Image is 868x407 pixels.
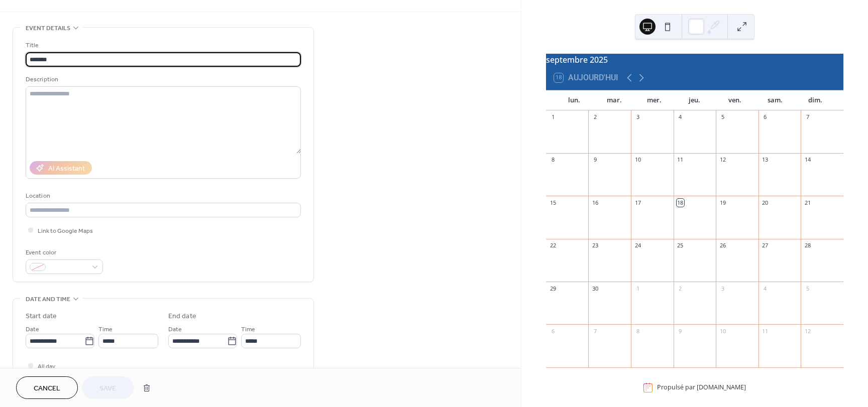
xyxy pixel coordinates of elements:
[677,285,684,292] div: 2
[657,383,746,392] div: Propulsé par
[16,376,78,399] button: Cancel
[634,90,675,110] div: mer.
[719,156,726,164] div: 12
[762,199,769,206] div: 20
[804,156,811,164] div: 14
[804,242,811,249] div: 28
[591,156,599,164] div: 9
[26,74,299,85] div: Description
[98,324,113,335] span: Time
[762,285,769,292] div: 4
[591,285,599,292] div: 30
[26,191,299,201] div: Location
[26,324,39,335] span: Date
[634,199,641,206] div: 17
[804,199,811,206] div: 21
[634,327,641,335] div: 8
[168,324,182,335] span: Date
[677,327,684,335] div: 9
[804,113,811,121] div: 7
[591,327,599,335] div: 7
[634,156,641,164] div: 10
[762,242,769,249] div: 27
[762,113,769,121] div: 6
[697,383,746,392] a: [DOMAIN_NAME]
[546,54,843,66] div: septembre 2025
[719,113,726,121] div: 5
[38,226,93,236] span: Link to Google Maps
[719,199,726,206] div: 19
[549,156,557,164] div: 8
[591,113,599,121] div: 2
[38,361,55,372] span: All day
[677,113,684,121] div: 4
[594,90,634,110] div: mar.
[762,327,769,335] div: 11
[549,285,557,292] div: 29
[168,311,196,322] div: End date
[719,242,726,249] div: 26
[755,90,795,110] div: sam.
[795,90,835,110] div: dim.
[549,242,557,249] div: 22
[26,311,57,322] div: Start date
[26,294,70,305] span: Date and time
[677,156,684,164] div: 11
[549,327,557,335] div: 6
[634,285,641,292] div: 1
[675,90,715,110] div: jeu.
[762,156,769,164] div: 13
[719,285,726,292] div: 3
[241,324,255,335] span: Time
[26,23,70,34] span: Event details
[677,242,684,249] div: 25
[634,242,641,249] div: 24
[719,327,726,335] div: 10
[804,285,811,292] div: 5
[549,199,557,206] div: 15
[549,113,557,121] div: 1
[26,40,299,51] div: Title
[591,242,599,249] div: 23
[715,90,755,110] div: ven.
[634,113,641,121] div: 3
[591,199,599,206] div: 16
[677,199,684,206] div: 18
[26,247,101,258] div: Event color
[804,327,811,335] div: 12
[554,90,594,110] div: lun.
[34,383,60,394] span: Cancel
